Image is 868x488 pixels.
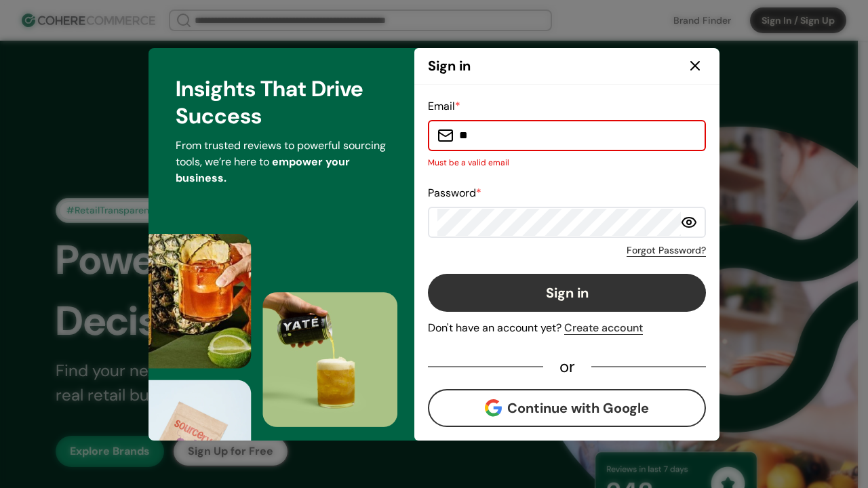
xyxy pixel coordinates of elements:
p: Must be a valid email [428,157,706,169]
div: or [543,361,591,373]
button: Sign in [428,274,706,312]
div: Sign in [428,56,471,76]
a: Forgot Password? [627,243,706,258]
div: Create account [564,320,643,336]
span: empower your business. [176,155,350,185]
label: Password [428,186,481,200]
label: Email [428,99,460,113]
p: From trusted reviews to powerful sourcing tools, we’re here to [176,138,387,186]
div: Insights That Drive Success [176,75,387,129]
button: Continue with Google [428,389,706,427]
div: Don't have an account yet? [428,320,706,336]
